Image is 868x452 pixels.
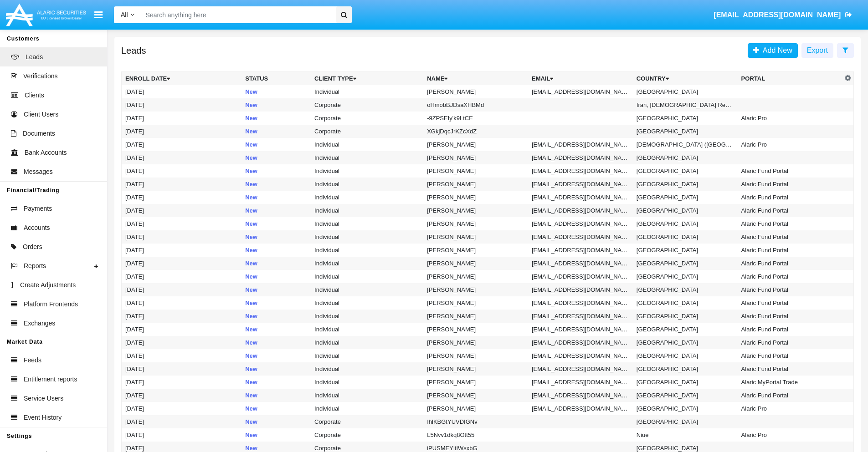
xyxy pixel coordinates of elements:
td: [DATE] [122,151,242,164]
td: [PERSON_NAME] [423,191,528,204]
td: New [241,402,311,415]
td: Alaric Fund Portal [738,178,842,191]
td: [GEOGRAPHIC_DATA] [633,270,738,283]
td: Individual [311,178,423,191]
td: Individual [311,323,423,336]
td: [PERSON_NAME] [423,270,528,283]
td: New [241,125,311,138]
td: [PERSON_NAME] [423,349,528,362]
span: Entitlement reports [24,375,77,384]
td: Individual [311,85,423,98]
td: Individual [311,310,423,323]
td: New [241,191,311,204]
td: [EMAIL_ADDRESS][DOMAIN_NAME] [528,138,633,151]
input: Search [141,6,333,23]
td: Iran, [DEMOGRAPHIC_DATA] Republic of [633,98,738,112]
td: Alaric Fund Portal [738,323,842,336]
td: Alaric Fund Portal [738,296,842,310]
th: Name [423,72,528,86]
td: [PERSON_NAME] [423,310,528,323]
td: [DATE] [122,389,242,402]
td: L5Nvv1dkq8Ott55 [423,428,528,442]
td: [EMAIL_ADDRESS][DOMAIN_NAME] [528,402,633,415]
td: [PERSON_NAME] [423,296,528,310]
td: [GEOGRAPHIC_DATA] [633,230,738,244]
td: Individual [311,296,423,310]
td: New [241,362,311,376]
span: All [121,11,128,18]
td: [PERSON_NAME] [423,178,528,191]
td: [DATE] [122,376,242,389]
td: [DATE] [122,349,242,362]
td: [DATE] [122,310,242,323]
span: Orders [23,242,42,252]
td: Individual [311,151,423,164]
th: Client Type [311,72,423,86]
td: [PERSON_NAME] [423,151,528,164]
td: New [241,428,311,442]
td: New [241,164,311,178]
th: Email [528,72,633,86]
td: [GEOGRAPHIC_DATA] [633,349,738,362]
td: New [241,244,311,257]
td: Corporate [311,98,423,112]
td: New [241,389,311,402]
td: Alaric Fund Portal [738,336,842,349]
td: [DATE] [122,98,242,112]
td: [EMAIL_ADDRESS][DOMAIN_NAME] [528,178,633,191]
td: Individual [311,270,423,283]
td: [DATE] [122,230,242,244]
td: Niue [633,428,738,442]
span: Create Adjustments [20,280,76,290]
td: [GEOGRAPHIC_DATA] [633,362,738,376]
td: Individual [311,283,423,296]
td: New [241,112,311,125]
td: [PERSON_NAME] [423,402,528,415]
td: [DATE] [122,85,242,98]
td: [GEOGRAPHIC_DATA] [633,389,738,402]
td: [PERSON_NAME] [423,244,528,257]
span: Bank Accounts [25,148,67,157]
td: [PERSON_NAME] [423,230,528,244]
td: Alaric Fund Portal [738,310,842,323]
span: Platform Frontends [24,300,78,309]
td: [EMAIL_ADDRESS][DOMAIN_NAME] [528,362,633,376]
th: Status [241,72,311,86]
td: Individual [311,257,423,270]
td: New [241,270,311,283]
td: [PERSON_NAME] [423,336,528,349]
td: [EMAIL_ADDRESS][DOMAIN_NAME] [528,310,633,323]
td: [PERSON_NAME] [423,217,528,230]
td: Corporate [311,112,423,125]
td: New [241,230,311,244]
td: [GEOGRAPHIC_DATA] [633,244,738,257]
td: New [241,415,311,428]
td: [DATE] [122,112,242,125]
td: New [241,336,311,349]
td: [EMAIL_ADDRESS][DOMAIN_NAME][PERSON_NAME] [528,376,633,389]
td: Individual [311,204,423,217]
td: New [241,178,311,191]
td: [GEOGRAPHIC_DATA] [633,191,738,204]
td: Individual [311,230,423,244]
span: Event History [24,413,62,422]
td: Alaric Fund Portal [738,349,842,362]
td: [DATE] [122,191,242,204]
th: Country [633,72,738,86]
td: [EMAIL_ADDRESS][DOMAIN_NAME] [528,389,633,402]
td: [EMAIL_ADDRESS][DOMAIN_NAME] [528,164,633,178]
td: Alaric Fund Portal [738,217,842,230]
td: Individual [311,244,423,257]
td: [PERSON_NAME] [423,85,528,98]
span: Service Users [24,394,63,403]
td: [GEOGRAPHIC_DATA] [633,310,738,323]
td: Individual [311,362,423,376]
td: New [241,257,311,270]
td: [DATE] [122,138,242,151]
span: Clients [25,91,44,100]
td: IhlKBGtYUVDIGNv [423,415,528,428]
span: Add New [759,46,792,54]
span: Verifications [23,71,57,81]
td: Alaric MyPortal Trade [738,376,842,389]
td: [DATE] [122,244,242,257]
